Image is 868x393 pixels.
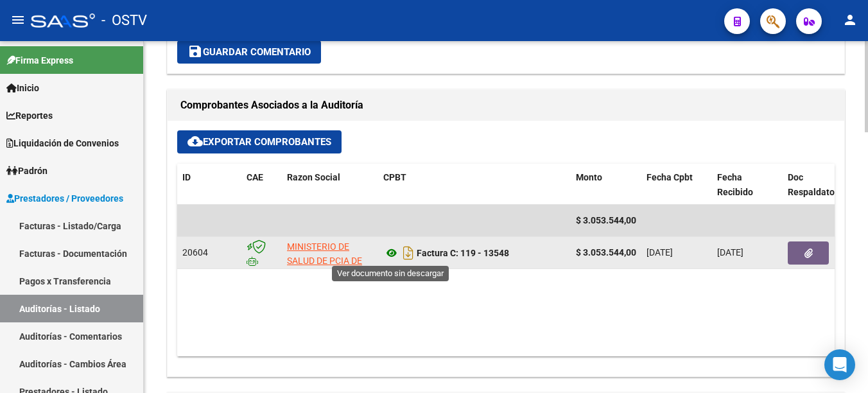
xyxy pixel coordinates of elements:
span: Guardar Comentario [187,46,311,58]
span: Reportes [6,109,53,123]
span: 20604 [182,247,208,258]
datatable-header-cell: CAE [241,164,282,206]
span: Razon Social [287,172,340,182]
span: Doc Respaldatoria [788,172,846,197]
button: Exportar Comprobantes [177,130,342,153]
div: Open Intercom Messenger [824,349,855,380]
h1: Comprobantes Asociados a la Auditoría [180,95,831,116]
span: MINISTERIO DE SALUD DE PCIA DE BSAS [287,241,362,281]
span: Liquidación de Convenios [6,136,119,150]
datatable-header-cell: Monto [571,164,641,206]
span: Inicio [6,81,39,95]
span: Firma Express [6,53,73,67]
mat-icon: menu [10,12,26,28]
mat-icon: person [842,12,858,28]
datatable-header-cell: Fecha Cpbt [641,164,712,206]
span: Monto [576,172,602,182]
span: $ 3.053.544,00 [576,215,636,225]
span: Fecha Cpbt [647,172,693,182]
datatable-header-cell: CPBT [378,164,571,206]
button: Guardar Comentario [177,40,321,64]
span: ID [182,172,191,182]
span: - OSTV [101,6,147,35]
span: CPBT [383,172,406,182]
span: Fecha Recibido [717,172,753,197]
datatable-header-cell: ID [177,164,241,206]
span: [DATE] [717,247,743,258]
span: Padrón [6,164,48,178]
span: CAE [247,172,263,182]
span: Prestadores / Proveedores [6,191,123,205]
span: Exportar Comprobantes [187,136,331,148]
strong: $ 3.053.544,00 [576,247,636,258]
datatable-header-cell: Razon Social [282,164,378,206]
strong: Factura C: 119 - 13548 [417,248,509,258]
mat-icon: cloud_download [187,134,203,149]
datatable-header-cell: Fecha Recibido [712,164,783,206]
span: [DATE] [647,247,673,258]
datatable-header-cell: Doc Respaldatoria [783,164,860,206]
mat-icon: save [187,44,203,59]
i: Descargar documento [400,243,417,263]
